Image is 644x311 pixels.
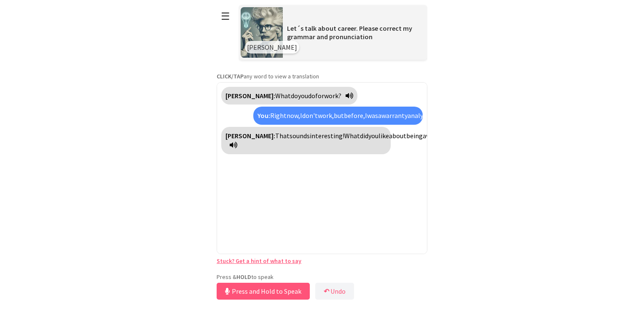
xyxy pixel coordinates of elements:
span: do [291,91,298,100]
span: you [368,131,378,140]
span: warranty [381,111,408,120]
span: do [308,91,315,100]
span: before, [344,111,365,120]
p: Press & to speak [217,273,427,281]
span: like [378,131,389,140]
span: sounds [290,131,310,140]
div: Click to translate [253,107,423,124]
button: ↶Undo [315,283,354,300]
span: work? [324,91,341,100]
span: Let´s talk about career. Please correct my grammar and pronunciation [287,24,412,41]
strong: [PERSON_NAME]: [225,91,275,100]
img: Scenario Image [241,7,283,58]
strong: CLICK/TAP [217,72,244,80]
span: warranty [426,131,452,140]
button: Press and Hold to Speak [217,283,310,300]
b: ↶ [324,287,329,295]
span: being [406,131,423,140]
span: for [315,91,324,100]
div: Click to translate [221,127,391,154]
span: I [300,111,302,120]
div: Click to translate [221,87,357,105]
span: That [275,131,290,140]
span: did [360,131,368,140]
span: a [378,111,381,120]
p: any word to view a translation [217,72,427,80]
a: Stuck? Get a hint of what to say [217,257,301,265]
span: now, [287,111,300,120]
span: a [423,131,426,140]
span: [PERSON_NAME] [247,43,297,51]
span: work, [318,111,334,120]
span: you [298,91,308,100]
span: but [334,111,344,120]
span: was [367,111,378,120]
strong: You: [258,111,270,120]
span: interesting! [310,131,344,140]
span: What [275,91,291,100]
span: Right [270,111,287,120]
strong: [PERSON_NAME]: [225,131,275,140]
span: about [389,131,406,140]
span: don't [302,111,318,120]
span: What [344,131,360,140]
span: analyst. [408,111,430,120]
button: ☰ [217,5,234,27]
strong: HOLD [236,273,251,281]
span: I [365,111,367,120]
